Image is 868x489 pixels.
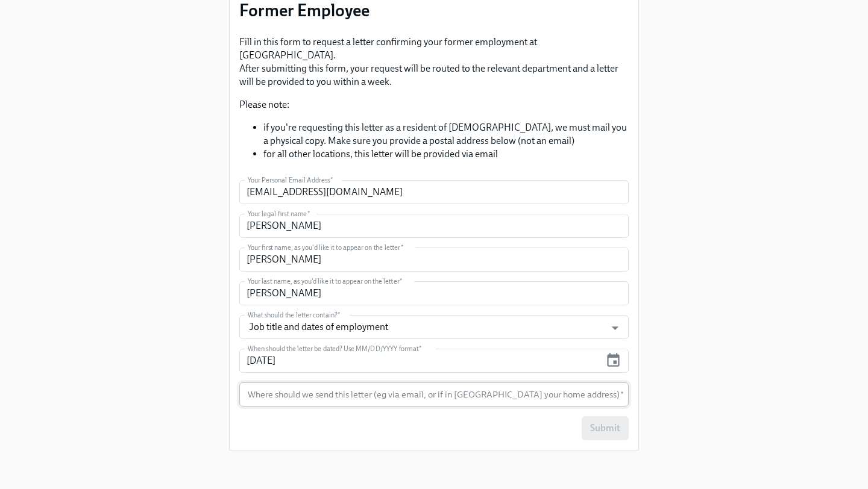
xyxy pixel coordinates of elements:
input: MM/DD/YYYY [239,349,600,373]
li: if you're requesting this letter as a resident of [DEMOGRAPHIC_DATA], we must mail you a physical... [263,121,629,148]
p: Fill in this form to request a letter confirming your former employment at [GEOGRAPHIC_DATA]. Aft... [239,36,629,89]
li: for all other locations, this letter will be provided via email [263,148,629,161]
p: Please note: [239,98,629,111]
button: Open [606,319,624,337]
